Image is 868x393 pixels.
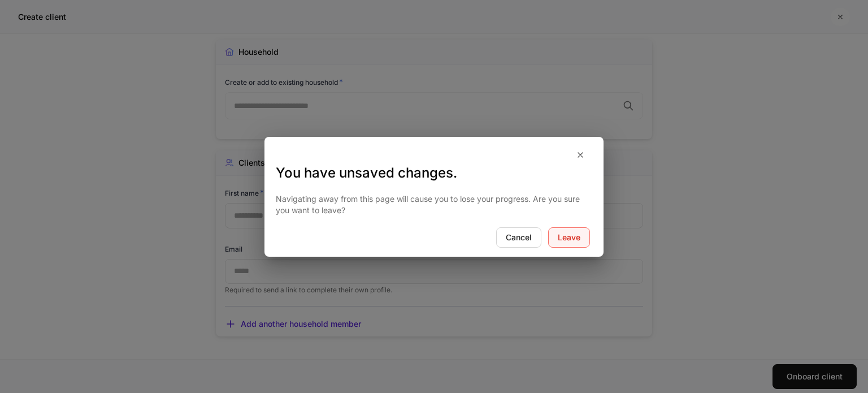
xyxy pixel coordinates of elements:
div: Cancel [506,234,532,241]
p: Navigating away from this page will cause you to lose your progress. Are you sure you want to leave? [276,193,592,216]
button: Cancel [496,227,541,248]
h3: You have unsaved changes. [276,164,592,182]
button: Leave [548,227,590,248]
div: Leave [558,234,580,241]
